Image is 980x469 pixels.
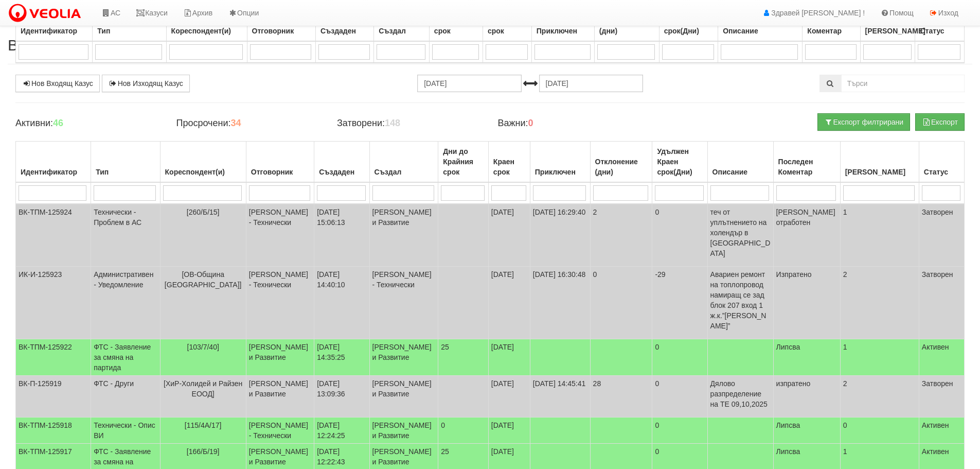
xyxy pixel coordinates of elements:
[16,204,91,267] td: ВК-ТПМ-125924
[652,376,707,418] td: 0
[95,24,163,38] div: Тип
[94,165,157,179] div: Тип
[919,418,964,444] td: Активен
[773,142,840,183] th: Последен Коментар: No sort applied, activate to apply an ascending sort
[16,418,91,444] td: ВК-ТПМ-125918
[840,142,919,183] th: Брой Файлове: No sort applied, activate to apply an ascending sort
[246,142,314,183] th: Отговорник: No sort applied, activate to apply an ascending sort
[652,418,707,444] td: 0
[534,24,592,38] div: Приключен
[53,118,63,128] b: 46
[176,118,321,129] h4: Просрочени:
[652,142,707,183] th: Удължен Краен срок(Дни): No sort applied, activate to apply an ascending sort
[710,207,771,258] p: теч от уплътнението на холендър в [GEOGRAPHIC_DATA]
[16,267,91,339] td: ИК-И-125923
[776,154,838,179] div: Последен Коментар
[164,379,242,398] span: [ХиР-Холидей и Райзен ЕООД]
[915,113,965,131] button: Експорт
[488,267,530,339] td: [DATE]
[441,144,486,179] div: Дни до Крайния срок
[919,339,964,376] td: Активен
[776,343,800,351] span: Липсва
[91,142,160,183] th: Тип: No sort applied, activate to apply an ascending sort
[314,418,369,444] td: [DATE] 12:24:25
[165,270,242,289] span: [ОВ-Община [GEOGRAPHIC_DATA]]
[919,142,964,183] th: Статус: No sort applied, activate to apply an ascending sort
[840,267,919,339] td: 2
[488,204,530,267] td: [DATE]
[488,376,530,418] td: [DATE]
[314,142,369,183] th: Създаден: No sort applied, activate to apply an ascending sort
[919,204,964,267] td: Затворен
[922,165,961,179] div: Статус
[16,339,91,376] td: ВК-ТПМ-125922
[169,24,244,38] div: Кореспондент(и)
[919,267,964,339] td: Затворен
[163,165,243,179] div: Кореспондент(и)
[530,376,590,418] td: [DATE] 14:45:41
[372,165,436,179] div: Създал
[776,447,800,456] span: Липсва
[246,204,314,267] td: [PERSON_NAME] - Технически
[840,376,919,418] td: 2
[491,154,527,179] div: Краен срок
[652,339,707,376] td: 0
[528,118,533,128] b: 0
[8,37,972,54] h2: Всички Казуси
[441,447,449,456] span: 25
[314,204,369,267] td: [DATE] 15:06:13
[249,165,311,179] div: Отговорник
[16,142,91,183] th: Идентификатор: No sort applied, activate to apply an ascending sort
[19,165,88,179] div: Идентификатор
[843,165,916,179] div: [PERSON_NAME]
[710,165,771,179] div: Описание
[187,343,219,351] span: [103/7/40]
[91,418,160,444] td: Технически - Опис ВИ
[318,24,371,38] div: Създаден
[776,208,835,227] span: [PERSON_NAME] отработен
[187,208,220,216] span: [260/Б/15]
[841,75,965,92] input: Търсене по Идентификатор, Бл/Вх/Ап, Тип, Описание, Моб. Номер, Имейл, Файл, Коментар,
[919,376,964,418] td: Затворен
[246,339,314,376] td: [PERSON_NAME] и Развитие
[369,376,438,418] td: [PERSON_NAME] и Развитие
[863,24,913,38] div: [PERSON_NAME]
[840,339,919,376] td: 1
[776,421,800,429] span: Липсва
[530,267,590,339] td: [DATE] 16:30:48
[91,376,160,418] td: ФТС - Други
[187,447,220,456] span: [166/Б/19]
[369,267,438,339] td: [PERSON_NAME] - Технически
[246,376,314,418] td: [PERSON_NAME] и Развитие
[530,142,590,183] th: Приключен: No sort applied, activate to apply an ascending sort
[246,418,314,444] td: [PERSON_NAME] - Технически
[840,418,919,444] td: 0
[102,75,190,92] a: Нов Изходящ Казус
[488,418,530,444] td: [DATE]
[246,267,314,339] td: [PERSON_NAME] - Технически
[385,118,400,128] b: 148
[337,118,482,129] h4: Затворени:
[19,24,90,38] div: Идентификатор
[817,113,910,131] button: Експорт филтрирани
[91,267,160,339] td: Административен - Уведомление
[655,144,704,179] div: Удължен Краен срок(Дни)
[441,343,449,351] span: 25
[314,267,369,339] td: [DATE] 14:40:10
[840,204,919,267] td: 1
[652,204,707,267] td: 0
[369,339,438,376] td: [PERSON_NAME] и Развитие
[530,204,590,267] td: [DATE] 16:29:40
[652,267,707,339] td: -29
[250,24,313,38] div: Отговорник
[91,204,160,267] td: Технически - Проблем в АС
[710,269,771,331] p: Авариен ремонт на топлопровод намиращ се зад блок 207 вход 1 ж.к.”[PERSON_NAME]”
[15,118,161,129] h4: Активни:
[91,339,160,376] td: ФТС - Заявление за смяна на партида
[160,142,246,183] th: Кореспондент(и): No sort applied, activate to apply an ascending sort
[369,142,438,183] th: Създал: No sort applied, activate to apply an ascending sort
[377,24,426,38] div: Създал
[533,165,587,179] div: Приключен
[230,118,241,128] b: 34
[369,418,438,444] td: [PERSON_NAME] и Развитие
